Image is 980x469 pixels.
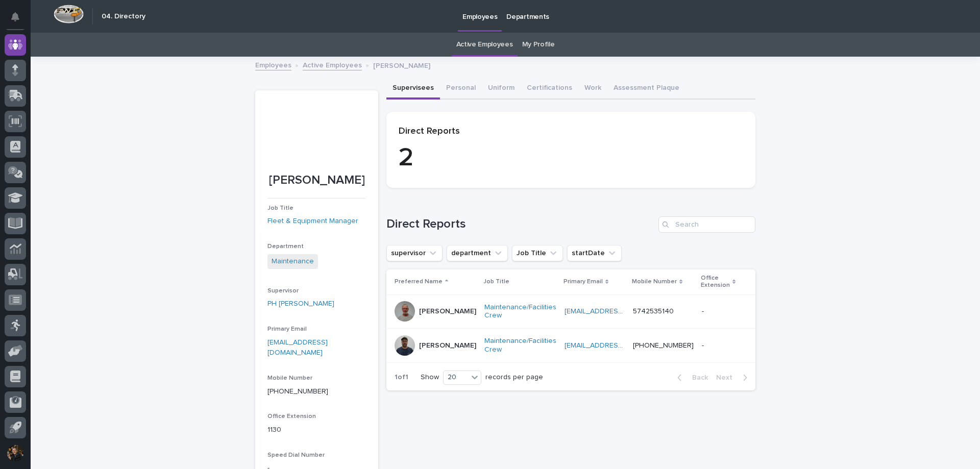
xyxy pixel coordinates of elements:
[483,276,509,287] p: Job Title
[419,307,476,316] p: [PERSON_NAME]
[512,245,563,261] button: Job Title
[565,308,680,315] a: [EMAIL_ADDRESS][DOMAIN_NAME]
[578,78,607,100] button: Work
[632,276,677,287] p: Mobile Number
[607,78,685,100] button: Assessment Plaque
[399,126,743,137] p: Direct Reports
[440,78,482,100] button: Personal
[399,143,743,174] p: 2
[267,243,304,250] span: Department
[702,305,706,316] p: -
[484,303,556,320] a: Maintenance/Facilities Crew
[272,256,314,267] a: Maintenance
[5,6,26,28] button: Notifications
[522,33,555,57] a: My Profile
[267,388,328,395] a: [PHONE_NUMBER]
[669,373,712,382] button: Back
[267,205,293,211] span: Job Title
[567,245,622,261] button: startDate
[303,59,362,70] a: Active Employees
[386,365,416,390] p: 1 of 1
[267,173,366,188] p: [PERSON_NAME]
[386,217,654,232] h1: Direct Reports
[716,374,739,381] span: Next
[702,339,706,350] p: -
[386,78,440,100] button: Supervisees
[712,373,755,382] button: Next
[563,276,603,287] p: Primary Email
[686,374,708,381] span: Back
[419,341,476,350] p: [PERSON_NAME]
[482,78,521,100] button: Uniform
[373,59,430,70] p: [PERSON_NAME]
[267,413,316,419] span: Office Extension
[484,337,556,354] a: Maintenance/Facilities Crew
[267,339,328,357] a: [EMAIL_ADDRESS][DOMAIN_NAME]
[485,373,543,382] p: records per page
[444,372,468,383] div: 20
[255,59,291,70] a: Employees
[267,326,307,332] span: Primary Email
[447,245,508,261] button: department
[267,299,334,309] a: PH [PERSON_NAME]
[267,216,358,227] a: Fleet & Equipment Manager
[267,452,325,458] span: Speed Dial Number
[267,375,312,381] span: Mobile Number
[13,12,26,29] div: Notifications
[267,425,366,435] p: 1130
[701,273,730,291] p: Office Extension
[633,308,674,315] a: 5742535140
[386,245,443,261] button: supervisor
[54,5,84,23] img: Workspace Logo
[386,329,759,363] tr: [PERSON_NAME]Maintenance/Facilities Crew [EMAIL_ADDRESS][DOMAIN_NAME] [PHONE_NUMBER]--
[658,216,755,233] input: Search
[456,33,513,57] a: Active Employees
[5,442,26,464] button: users-avatar
[521,78,578,100] button: Certifications
[395,276,443,287] p: Preferred Name
[102,12,145,21] h2: 04. Directory
[421,373,439,382] p: Show
[386,294,759,329] tr: [PERSON_NAME]Maintenance/Facilities Crew [EMAIL_ADDRESS][DOMAIN_NAME] 5742535140--
[267,288,299,294] span: Supervisor
[565,342,680,349] a: [EMAIL_ADDRESS][DOMAIN_NAME]
[633,342,694,349] a: [PHONE_NUMBER]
